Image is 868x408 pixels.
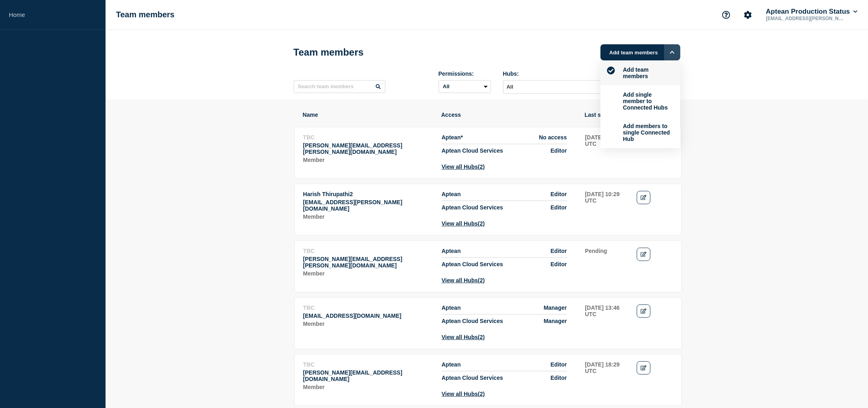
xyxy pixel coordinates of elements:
[636,134,673,170] td: Actions: Edit
[303,213,433,220] p: Role: Member
[116,10,174,19] h1: Team members
[303,191,433,197] p: Name: Harish Thirupathi2
[764,16,848,21] p: [EMAIL_ADDRESS][PERSON_NAME][DOMAIN_NAME]
[439,70,491,77] div: Permissions:
[551,248,567,254] span: Editor
[303,256,433,269] p: Email: martin.cutts@aptean.com
[637,248,651,261] a: Edit
[584,111,628,118] th: Last sign-in
[585,191,628,227] td: Last sign-in: 2025-08-12 10:29 UTC
[636,247,673,284] td: Actions: Edit
[442,147,503,154] span: Aptean Cloud Services
[585,247,628,284] td: Last sign-in: Pending
[303,321,433,327] p: Role: Member
[442,134,468,141] span: Aptean
[442,334,485,340] button: View all Hubs(2)
[303,384,433,390] p: Role: Member
[442,134,567,144] li: Access to Hub Aptean with role No access
[303,191,353,197] span: Harish Thirupathi2
[551,375,567,381] span: Editor
[503,80,616,94] div: Search for option
[637,191,651,204] a: Edit
[442,164,485,170] button: View all Hubs(2)
[442,204,503,211] span: Aptean Cloud Services
[601,44,680,60] button: Add team members
[544,318,567,324] span: Manager
[551,204,567,211] span: Editor
[442,201,567,211] li: Access to Hub Aptean Cloud Services with role Editor
[551,147,567,154] span: Editor
[551,191,567,197] span: Editor
[442,361,567,371] li: Access to Hub Aptean with role Editor
[303,270,433,277] p: Role: Member
[478,277,485,284] span: (2)
[303,134,433,141] p: Name: TBC
[637,361,651,375] a: Edit
[718,6,735,23] button: Support
[636,304,673,341] td: Actions: Edit
[544,304,567,311] span: Manager
[303,313,433,319] p: Email: beschi.rosarioaruldass@aptean.com
[442,361,461,368] span: Aptean
[303,157,433,163] p: Role: Member
[478,334,485,340] span: (2)
[585,304,628,341] td: Last sign-in: 2025-07-15 13:46 UTC
[442,220,485,227] button: View all Hubs(2)
[585,134,628,170] td: Last sign-in: 2025-08-12 14:09 UTC
[303,361,315,368] span: TBC
[303,199,433,212] p: Email: harish.thirupathi@aptean.com
[551,261,567,267] span: Editor
[740,6,756,23] button: Account settings
[442,304,461,311] span: Aptean
[303,142,433,155] p: Email: aravinth.ponnuchamy@aptean.com
[303,248,433,254] p: Name: TBC
[621,122,673,143] button: Add members to single Connected Hub
[442,191,461,197] span: Aptean
[303,248,315,254] span: TBC
[439,80,491,93] select: Permissions:
[621,91,673,111] button: Add single member to Connected Hubs
[303,134,315,141] span: TBC
[442,258,567,267] li: Access to Hub Aptean Cloud Services with role Editor
[585,361,628,398] td: Last sign-in: 2025-05-19 18:29 UTC
[442,191,567,201] li: Access to Hub Aptean with role Editor
[504,82,601,92] input: Search for option
[442,318,503,324] span: Aptean Cloud Services
[442,277,485,284] button: View all Hubs(2)
[442,371,567,381] li: Access to Hub Aptean Cloud Services with role Editor
[442,391,485,397] button: View all Hubs(2)
[621,66,673,80] button: Add team members
[637,304,651,318] a: Edit
[441,111,576,118] th: Access
[442,248,461,254] span: Aptean
[539,134,567,141] span: No access
[302,111,433,118] th: Name
[636,361,673,398] td: Actions: Edit
[664,44,680,60] button: Options
[442,144,567,154] li: Access to Hub Aptean Cloud Services with role Editor
[303,361,433,368] p: Name: TBC
[636,191,673,227] td: Actions: Edit
[294,80,385,93] input: Search team members
[764,8,859,16] button: Aptean Production Status
[303,304,315,311] span: TBC
[442,304,567,315] li: Access to Hub Aptean with role Manager
[442,248,567,258] li: Access to Hub Aptean with role Editor
[303,304,433,311] p: Name: TBC
[294,47,364,58] h1: Team members
[551,361,567,368] span: Editor
[303,369,433,382] p: Email: vivek.tamashetti@aptean.com
[503,70,616,77] div: Hubs:
[442,315,567,324] li: Access to Hub Aptean Cloud Services with role Manager
[478,391,485,397] span: (2)
[442,261,503,267] span: Aptean Cloud Services
[478,220,485,227] span: (2)
[478,164,485,170] span: (2)
[442,375,503,381] span: Aptean Cloud Services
